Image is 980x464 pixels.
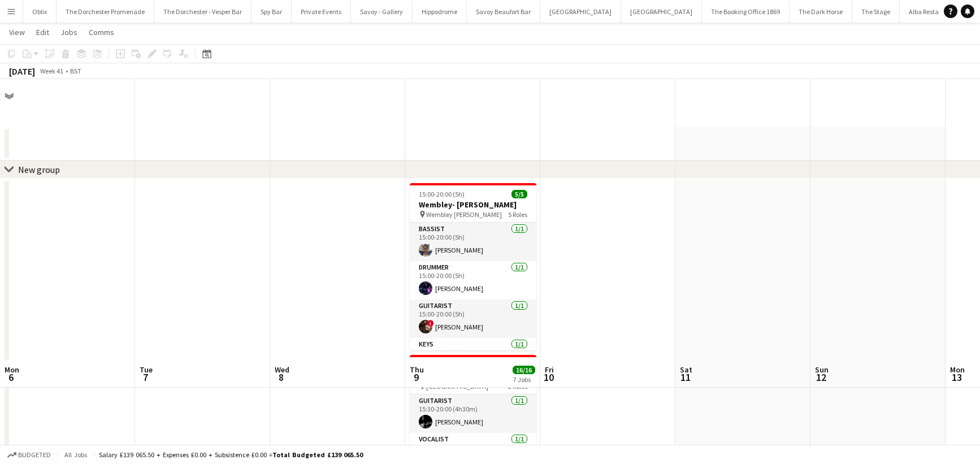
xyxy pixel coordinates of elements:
span: 6 [3,371,19,384]
app-card-role: Drummer1/115:00-20:00 (5h)[PERSON_NAME] [410,261,536,300]
span: 9 [408,371,424,384]
button: Savoy - Gallery [351,1,413,23]
a: View [5,25,29,40]
span: 15:00-20:00 (5h) [419,190,465,198]
span: Week 41 [37,67,66,75]
button: The Dorchester - Vesper Bar [154,1,251,23]
div: BST [70,67,81,75]
div: 7 Jobs [513,375,535,384]
span: 5/5 [511,190,527,198]
span: Mon [5,365,19,375]
app-card-role: Keys1/115:00-20:00 (5h) [410,338,536,376]
app-job-card: 15:00-20:00 (5h)5/5Wembley- [PERSON_NAME] Wembley [PERSON_NAME]5 RolesBassist1/115:00-20:00 (5h)[... [410,183,536,350]
a: Comms [84,25,119,40]
span: All jobs [62,450,89,459]
a: Edit [32,25,54,40]
a: Jobs [56,25,82,40]
button: Spy Bar [251,1,292,23]
button: The Dorchester Promenade [57,1,154,23]
span: Jobs [60,27,77,37]
span: Edit [36,27,49,37]
span: Wed [275,365,289,375]
span: Sat [680,365,692,375]
button: Budgeted [6,449,53,461]
span: Total Budgeted £139 065.50 [272,450,363,459]
button: Savoy Beaufort Bar [467,1,540,23]
button: [GEOGRAPHIC_DATA] [621,1,702,23]
span: 11 [678,371,692,384]
span: 7 [138,371,153,384]
button: Alba Restaurant [900,1,965,23]
span: View [9,27,25,37]
button: The Booking Office 1869 [702,1,790,23]
span: Budgeted [18,451,51,459]
span: ! [427,320,434,327]
span: 8 [273,371,289,384]
button: The Dark Horse [790,1,852,23]
span: 13 [948,371,965,384]
span: Tue [140,365,153,375]
span: 12 [813,371,829,384]
app-card-role: Bassist1/115:00-20:00 (5h)[PERSON_NAME] [410,223,536,261]
button: [GEOGRAPHIC_DATA] [540,1,621,23]
button: Oblix [23,1,57,23]
span: Wembley [PERSON_NAME] [426,210,502,219]
button: Private Events [292,1,351,23]
app-card-role: Guitarist1/115:00-20:00 (5h)![PERSON_NAME] [410,300,536,338]
span: 5 Roles [508,210,527,219]
span: Sun [815,365,829,375]
span: Thu [410,365,424,375]
span: 10 [543,371,554,384]
button: The Stage [852,1,900,23]
div: New group [18,164,60,175]
button: Hippodrome [413,1,467,23]
span: Comms [89,27,114,37]
span: Fri [545,365,554,375]
span: Mon [950,365,965,375]
div: [DATE] [9,66,35,77]
app-card-role: Guitarist1/115:30-20:00 (4h30m)[PERSON_NAME] [410,394,536,433]
div: Salary £139 065.50 + Expenses £0.00 + Subsistence £0.00 = [99,450,363,459]
span: 16/16 [513,366,535,374]
h3: Wembley- [PERSON_NAME] [410,200,536,210]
